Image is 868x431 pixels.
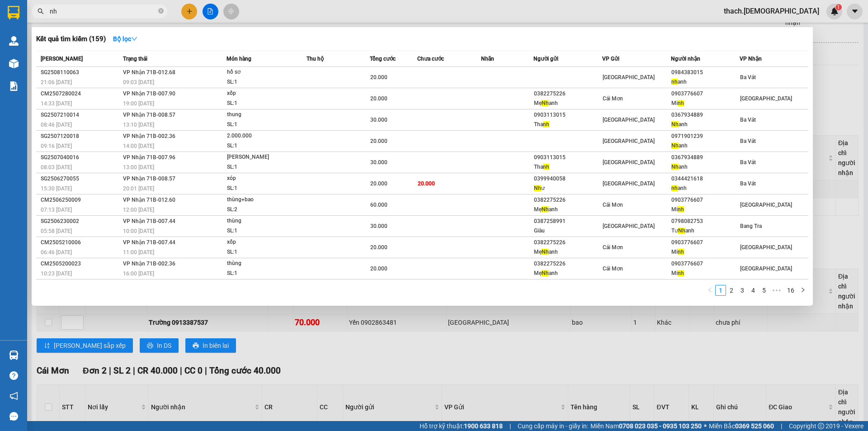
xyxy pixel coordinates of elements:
span: Nhãn [481,56,494,62]
div: Mẹ anh [534,247,602,257]
span: nh [678,270,684,276]
span: 20:01 [DATE] [123,185,154,192]
span: Người gửi [533,56,558,62]
span: nh [678,249,684,255]
span: Tổng cước [370,56,396,62]
span: 12:00 [DATE] [123,207,154,213]
li: Next Page [797,285,808,296]
strong: Bộ lọc [113,35,137,43]
span: [GEOGRAPHIC_DATA] [740,265,792,272]
span: nh [671,185,678,191]
div: Tha [534,162,602,172]
span: down [131,36,137,42]
span: 30.000 [370,159,387,166]
div: 0382275226 [534,238,602,247]
div: SL: 1 [227,99,295,109]
div: 0367934889 [671,110,739,120]
div: Mi [671,99,739,108]
div: anh [671,77,739,87]
span: Món hàng [226,56,251,62]
span: VP Nhận [740,56,762,62]
li: 2 [726,285,737,296]
span: right [800,287,806,293]
span: 08:46 [DATE] [41,122,72,128]
span: VP Nhận 71B-012.60 [123,197,175,203]
span: Ba Vát [740,138,756,144]
div: ư [534,184,602,193]
span: close-circle [158,7,164,16]
span: close-circle [158,8,164,14]
span: 19:00 [DATE] [123,100,154,107]
span: 14:33 [DATE] [41,100,72,107]
span: Ba Vát [740,180,756,187]
li: 4 [748,285,759,296]
span: 07:13 [DATE] [41,207,72,213]
div: 2.000.000 [227,131,295,141]
span: notification [9,392,18,400]
div: 0903113015 [534,153,602,162]
span: [GEOGRAPHIC_DATA] [603,180,655,187]
li: 1 [715,285,726,296]
div: 0903776607 [671,259,739,269]
span: Ba Vát [740,159,756,166]
div: Tư anh [671,226,739,236]
img: warehouse-icon [9,59,19,68]
span: Trạng thái [123,56,147,62]
div: SG2507210014 [41,110,120,120]
span: [GEOGRAPHIC_DATA] [603,117,655,123]
span: 20.000 [370,95,387,102]
div: thùng [227,216,295,226]
span: VP Nhận 71B-007.44 [123,218,175,224]
div: 0903113015 [534,110,602,120]
li: 16 [784,285,797,296]
span: search [38,8,44,14]
div: SL: 1 [227,120,295,130]
div: SL: 1 [227,269,295,279]
span: Thu hộ [307,56,324,62]
span: Chưa cước [417,56,444,62]
div: 0344421618 [671,174,739,184]
div: anh [671,184,739,193]
span: [PERSON_NAME] [41,56,83,62]
input: Tìm tên, số ĐT hoặc mã đơn [50,6,156,16]
button: Bộ lọcdown [106,32,145,46]
span: question-circle [9,371,18,380]
span: 20.000 [370,180,387,187]
button: left [704,285,715,296]
div: anh [671,162,739,172]
div: Mẹ anh [534,269,602,278]
span: Nh [671,142,679,149]
a: 3 [737,285,747,295]
span: [GEOGRAPHIC_DATA] [603,159,655,166]
div: SL: 1 [227,226,295,236]
span: 09:03 [DATE] [123,79,154,85]
span: 13:00 [DATE] [123,164,154,171]
li: Previous Page [704,285,715,296]
a: 2 [726,285,736,295]
span: VP Nhận 71B-008.57 [123,112,175,118]
span: [GEOGRAPHIC_DATA] [740,95,792,102]
div: 0903776607 [671,195,739,205]
span: 16:00 [DATE] [123,270,154,277]
div: 0382275226 [534,89,602,99]
img: warehouse-icon [9,36,19,46]
div: 0903776607 [671,89,739,99]
div: 0382275226 [534,259,602,269]
div: Giàu [534,226,602,236]
span: message [9,412,18,421]
div: SL: 1 [227,162,295,172]
div: SL: 1 [227,184,295,194]
div: xốp [227,237,295,247]
div: 0399940058 [534,174,602,184]
div: 0367934889 [671,153,739,162]
div: 0903776607 [671,238,739,247]
div: xốp [227,89,295,99]
span: 10:23 [DATE] [41,270,72,277]
li: 3 [737,285,748,296]
span: 11:00 [DATE] [123,249,154,256]
span: 20.000 [370,265,387,272]
img: solution-icon [9,81,19,91]
div: SL: 1 [227,247,295,257]
span: VP Gửi [602,56,619,62]
div: anh [671,120,739,129]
